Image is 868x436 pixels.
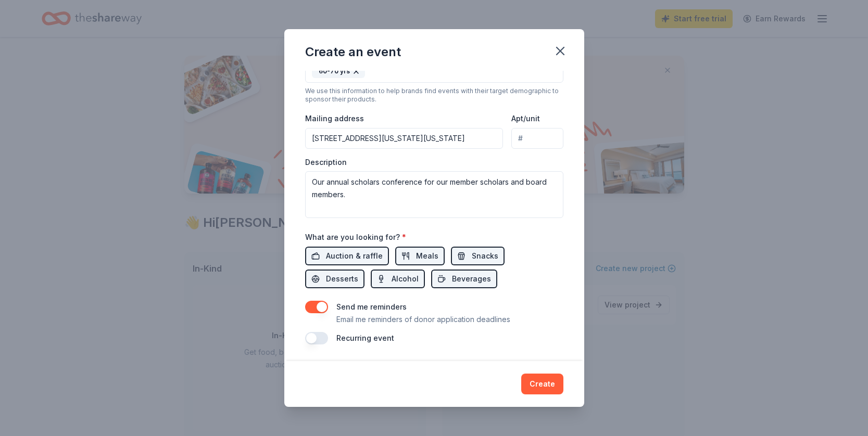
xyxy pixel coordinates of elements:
button: Create [521,374,563,394]
span: Meals [416,250,438,262]
span: Beverages [452,273,491,285]
p: Email me reminders of donor application deadlines [336,313,510,326]
span: Auction & raffle [326,250,383,262]
button: Meals [395,247,445,265]
label: Mailing address [305,113,364,124]
textarea: Our annual scholars conference for our member scholars and board members. [305,171,563,218]
label: Apt/unit [511,113,540,124]
div: Create an event [305,44,401,60]
label: Recurring event [336,334,394,342]
span: Alcohol [392,273,419,285]
label: Send me reminders [336,302,407,311]
button: Alcohol [371,270,425,288]
button: Desserts [305,270,364,288]
button: Beverages [431,270,497,288]
button: Snacks [451,247,505,265]
input: # [511,128,563,149]
div: 60-70 yrs [312,65,365,78]
span: Desserts [326,273,358,285]
label: What are you looking for? [305,232,406,242]
span: Snacks [472,250,498,262]
label: Description [305,157,347,168]
input: Enter a US address [305,128,504,149]
button: Auction & raffle [305,247,389,265]
div: We use this information to help brands find events with their target demographic to sponsor their... [305,87,563,104]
